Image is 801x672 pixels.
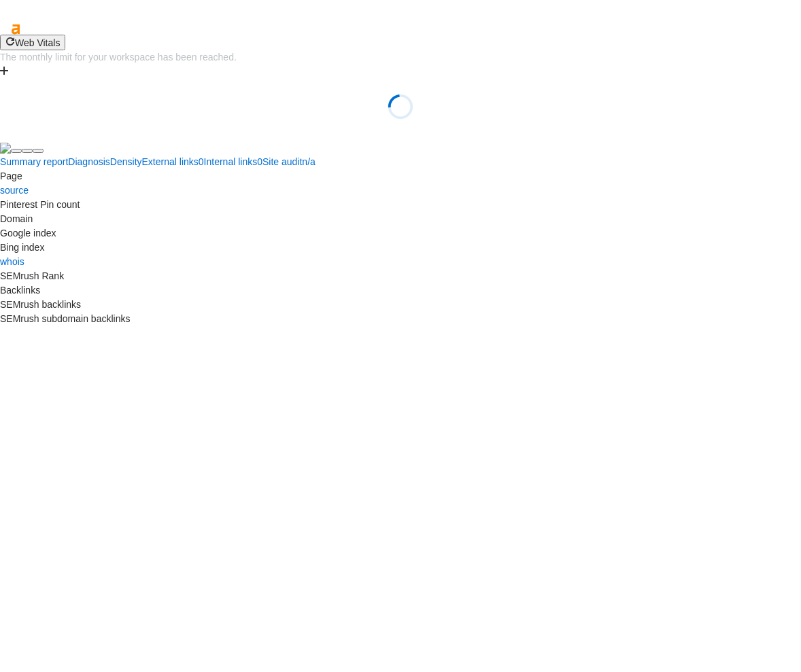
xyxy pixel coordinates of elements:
[204,156,258,167] span: Internal links
[199,156,204,167] span: 0
[257,156,262,167] span: 0
[22,149,33,153] button: Configure panel
[33,149,44,153] button: Toggle panel
[11,149,22,153] button: Close panel
[262,156,316,167] a: Site auditn/a
[68,156,109,167] span: Diagnosis
[239,51,281,63] a: How to fix
[302,156,315,167] span: n/a
[15,37,60,48] span: Web Vitals
[262,156,302,167] span: Site audit
[142,156,199,167] span: External links
[110,156,142,167] span: Density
